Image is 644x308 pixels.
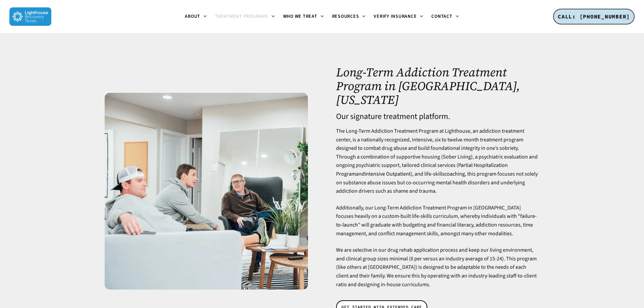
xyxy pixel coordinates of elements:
a: Resources [328,14,370,19]
a: coaching [444,170,465,178]
a: Contact [427,14,463,19]
a: CALL: [PHONE_NUMBER] [553,9,635,25]
span: About [185,13,200,20]
span: Contact [431,13,452,20]
a: Partial Hospitalization Program [336,162,508,178]
span: Resources [332,13,359,20]
h4: Our signature treatment platform. [336,112,539,121]
h1: Long-Term Addiction Treatment Program in [GEOGRAPHIC_DATA], [US_STATE] [336,65,539,107]
a: About [181,14,211,19]
a: failure-to-launch [336,212,537,229]
a: Intensive Outpatient [365,170,411,178]
span: Who We Treat [283,13,317,20]
span: Verify Insurance [374,13,417,20]
p: Additionally, our Long-Term Addiction Treatment Program in [GEOGRAPHIC_DATA] focuses heavily on a... [336,204,539,246]
a: Verify Insurance [370,14,427,19]
p: The Long-Term Addiction Treatment Program at Lighthouse, an addiction treatment center, is a nati... [336,127,539,204]
span: CALL: [PHONE_NUMBER] [558,13,630,20]
img: Lighthouse Recovery Texas [9,7,51,26]
p: We are selective in our drug rehab application process and keep our living environment, and clini... [336,246,539,289]
a: Who We Treat [279,14,328,19]
a: Treatment Programs [211,14,279,19]
span: Treatment Programs [215,13,268,20]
